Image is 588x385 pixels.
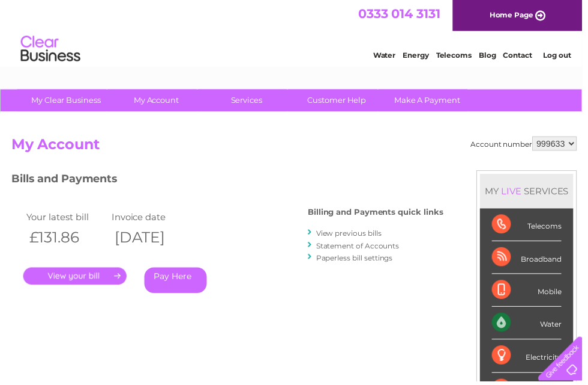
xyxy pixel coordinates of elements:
[475,138,583,152] div: Account number
[200,90,299,112] a: Services
[291,90,390,112] a: Customer Help
[20,31,82,68] img: logo.png
[508,51,538,60] a: Contact
[497,211,567,244] div: Telecoms
[109,90,208,112] a: My Account
[484,51,501,60] a: Blog
[23,270,128,288] a: .
[17,90,116,112] a: My Clear Business
[377,51,400,60] a: Water
[23,211,110,227] td: Your latest bill
[485,176,579,210] div: MY SERVICES
[23,227,110,252] th: £131.86
[440,51,476,60] a: Telecoms
[497,343,567,376] div: Electricity
[110,227,196,252] th: [DATE]
[407,51,433,60] a: Energy
[146,270,209,296] a: Pay Here
[11,138,583,161] h2: My Account
[497,244,567,277] div: Broadband
[11,172,448,193] h3: Bills and Payments
[110,211,196,227] td: Invoice date
[319,256,397,265] a: Paperless bill settings
[497,310,567,343] div: Water
[362,6,445,21] a: 0333 014 3131
[319,244,403,253] a: Statement of Accounts
[382,90,481,112] a: Make A Payment
[497,277,567,310] div: Mobile
[319,231,385,240] a: View previous bills
[11,7,578,58] div: Clear Business is a trading name of Verastar Limited (registered in [GEOGRAPHIC_DATA] No. 3667643...
[504,187,529,199] div: LIVE
[548,51,577,60] a: Log out
[311,210,448,219] h4: Billing and Payments quick links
